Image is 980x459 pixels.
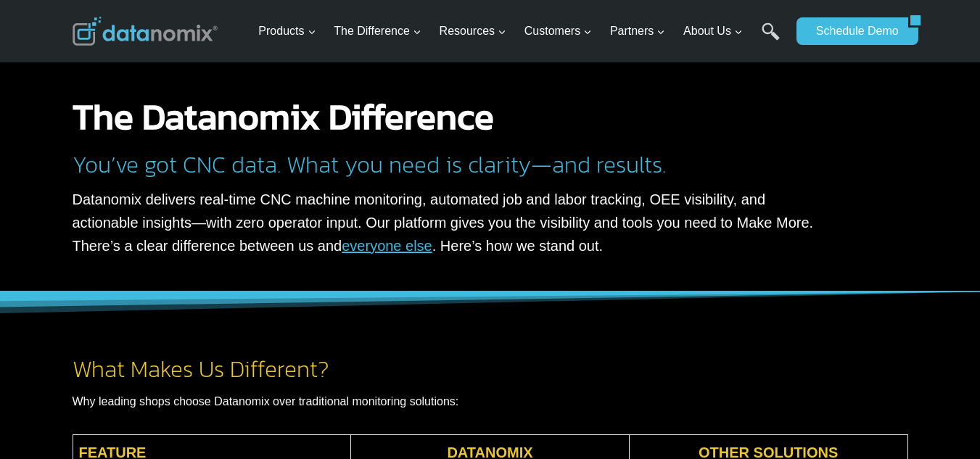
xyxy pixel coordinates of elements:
[73,392,908,411] p: Why leading shops choose Datanomix over traditional monitoring solutions:
[73,188,831,257] p: Datanomix delivers real-time CNC machine monitoring, automated job and labor tracking, OEE visibi...
[683,22,743,41] span: About Us
[258,22,316,41] span: Products
[762,22,780,55] a: Search
[440,22,506,41] span: Resources
[73,153,831,176] h2: You’ve got CNC data. What you need is clarity—and results.
[524,22,592,41] span: Customers
[252,8,789,55] nav: Primary Navigation
[610,22,665,41] span: Partners
[342,238,432,254] a: everyone else
[73,89,494,144] strong: The Datanomix Difference
[796,17,908,45] a: Schedule Demo
[73,357,908,381] h2: What Makes Us Different?
[334,22,421,41] span: The Difference
[73,17,218,46] img: Datanomix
